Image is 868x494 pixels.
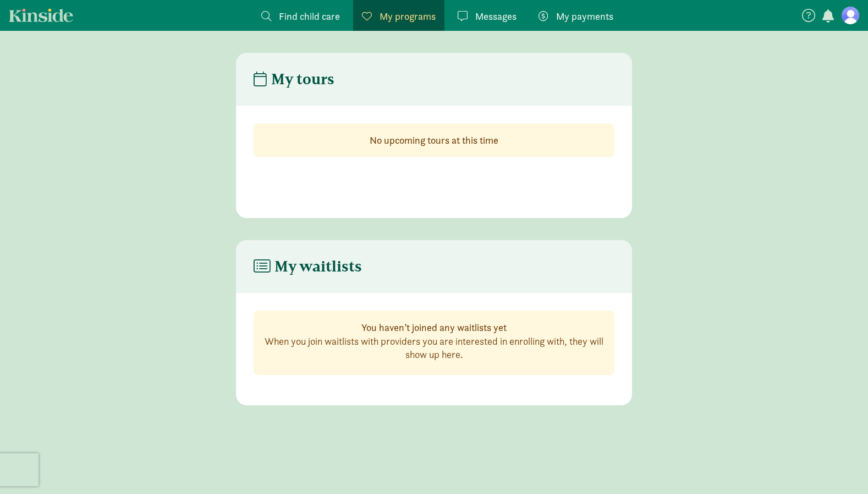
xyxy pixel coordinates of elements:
strong: No upcoming tours at this time [370,134,498,146]
p: When you join waitlists with providers you are interested in enrolling with, they will show up here. [263,335,605,361]
span: Find child care [279,9,340,24]
strong: You haven’t joined any waitlists yet [361,321,507,334]
span: My payments [556,9,613,24]
h4: My tours [254,70,334,88]
a: Kinside [9,8,73,22]
span: My programs [380,9,436,24]
span: Messages [475,9,517,24]
h4: My waitlists [254,258,362,275]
